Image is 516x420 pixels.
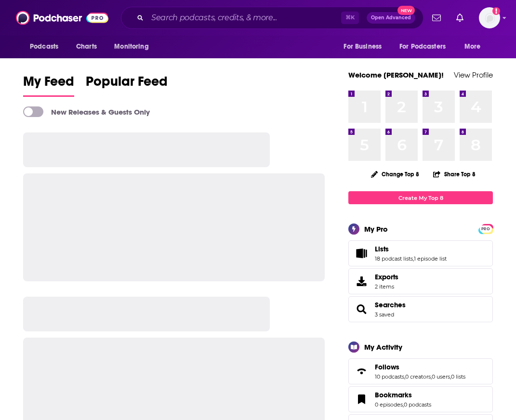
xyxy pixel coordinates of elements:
button: open menu [337,38,394,56]
a: Create My Top 8 [348,191,493,204]
span: Searches [348,296,493,322]
a: Show notifications dropdown [452,10,467,26]
span: New [397,6,415,15]
span: , [413,255,414,262]
a: Charts [70,38,103,56]
span: , [403,401,404,408]
a: 0 lists [451,373,465,380]
a: 0 users [432,373,450,380]
div: My Activity [364,342,402,352]
a: Popular Feed [86,73,168,97]
button: Share Top 8 [433,165,476,184]
span: ⌘ K [341,12,359,24]
span: More [464,40,481,53]
a: 18 podcast lists [375,255,413,262]
a: My Feed [23,73,74,97]
a: 1 episode list [414,255,447,262]
span: Exports [375,273,398,281]
div: My Pro [364,224,388,234]
a: Exports [348,268,493,294]
span: , [404,373,405,380]
a: Searches [375,301,406,309]
a: 0 podcasts [404,401,431,408]
button: open menu [458,38,493,56]
span: 2 items [375,283,398,290]
span: PRO [480,225,491,233]
span: Popular Feed [86,73,168,95]
span: Follows [348,358,493,384]
span: Bookmarks [348,386,493,412]
a: Bookmarks [352,393,371,406]
span: Follows [375,363,399,371]
a: PRO [480,225,491,232]
a: View Profile [454,70,493,79]
span: Logged in as shcarlos [479,7,500,28]
span: Lists [375,245,389,253]
a: Follows [352,365,371,378]
button: Open AdvancedNew [367,12,415,24]
button: open menu [107,38,161,56]
span: Exports [352,275,371,288]
a: 10 podcasts [375,373,404,380]
a: Follows [375,363,465,371]
a: Bookmarks [375,391,431,399]
span: Podcasts [30,40,58,53]
a: Searches [352,302,371,316]
a: New Releases & Guests Only [23,106,150,117]
button: Show profile menu [479,7,500,28]
img: User Profile [479,7,500,28]
span: Bookmarks [375,391,412,399]
span: Lists [348,240,493,266]
span: , [431,373,432,380]
svg: Add a profile image [492,7,500,15]
span: Monitoring [114,40,148,53]
div: Search podcasts, credits, & more... [121,7,423,29]
span: For Podcasters [399,40,446,53]
button: open menu [23,38,71,56]
span: Open Advanced [371,15,411,20]
span: For Business [344,40,382,53]
span: My Feed [23,73,74,95]
button: Change Top 8 [365,168,425,180]
a: Show notifications dropdown [428,10,445,26]
a: Lists [375,245,447,253]
a: 0 episodes [375,401,403,408]
input: Search podcasts, credits, & more... [147,10,341,26]
a: Welcome [PERSON_NAME]! [348,70,444,79]
img: Podchaser - Follow, Share and Rate Podcasts [16,9,108,27]
span: Charts [76,40,97,53]
button: open menu [393,38,460,56]
a: 0 creators [405,373,431,380]
a: Lists [352,247,371,260]
span: , [450,373,451,380]
a: 3 saved [375,311,394,318]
